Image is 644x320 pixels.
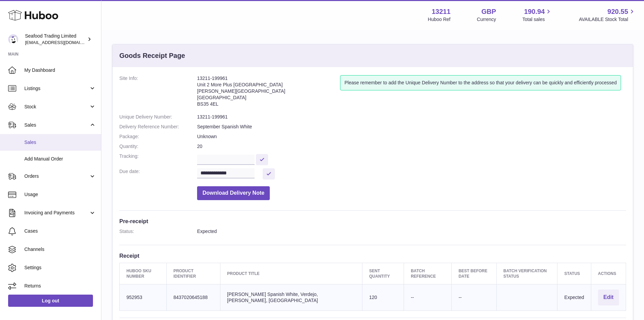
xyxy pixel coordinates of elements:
[522,7,552,23] a: 190.94 Total sales
[404,284,452,311] td: --
[24,67,96,73] span: My Dashboard
[197,75,340,110] address: 13211-199961 Unit 2 More Plus [GEOGRAPHIC_DATA] [PERSON_NAME][GEOGRAPHIC_DATA] [GEOGRAPHIC_DATA] ...
[119,143,197,150] dt: Quantity:
[166,284,220,311] td: 8437020645188
[8,34,18,44] img: online@rickstein.com
[591,263,626,284] th: Actions
[24,283,96,289] span: Returns
[119,153,197,165] dt: Tracking:
[119,252,626,259] h3: Receipt
[24,139,96,146] span: Sales
[24,156,96,162] span: Add Manual Order
[197,114,626,120] dd: 13211-199961
[598,290,619,305] button: Edit
[197,124,626,130] dd: September Spanish White
[119,51,185,60] h3: Goods Receipt Page
[25,33,86,46] div: Seafood Trading Limited
[220,284,362,311] td: [PERSON_NAME] Spanish White, Verdejo, [PERSON_NAME], [GEOGRAPHIC_DATA]
[362,263,404,284] th: Sent Quantity
[24,122,89,128] span: Sales
[166,263,220,284] th: Product Identifier
[197,228,626,235] dd: Expected
[428,16,451,23] div: Huboo Ref
[524,7,545,16] span: 190.94
[432,7,451,16] strong: 13211
[197,143,626,150] dd: 20
[24,228,96,234] span: Cases
[404,263,452,284] th: Batch Reference
[579,7,636,23] a: 920.55 AVAILABLE Stock Total
[8,295,93,307] a: Log out
[477,16,496,23] div: Currency
[579,16,636,23] span: AVAILABLE Stock Total
[481,7,496,16] strong: GBP
[24,210,89,216] span: Invoicing and Payments
[452,263,497,284] th: Best Before Date
[119,124,197,130] dt: Delivery Reference Number:
[497,263,557,284] th: Batch Verification Status
[220,263,362,284] th: Product title
[452,284,497,311] td: --
[119,168,197,179] dt: Due date:
[522,16,552,23] span: Total sales
[197,186,270,200] button: Download Delivery Note
[340,75,621,90] div: Please remember to add the Unique Delivery Number to the address so that your delivery can be qui...
[119,133,197,140] dt: Package:
[362,284,404,311] td: 120
[24,246,96,253] span: Channels
[119,114,197,120] dt: Unique Delivery Number:
[557,284,591,311] td: Expected
[119,75,197,110] dt: Site Info:
[119,228,197,235] dt: Status:
[24,191,96,198] span: Usage
[24,264,96,271] span: Settings
[120,284,167,311] td: 952953
[25,40,99,45] span: [EMAIL_ADDRESS][DOMAIN_NAME]
[119,217,626,225] h3: Pre-receipt
[24,104,89,110] span: Stock
[120,263,167,284] th: Huboo SKU Number
[607,7,628,16] span: 920.55
[24,173,89,179] span: Orders
[197,133,626,140] dd: Unknown
[557,263,591,284] th: Status
[24,85,89,92] span: Listings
